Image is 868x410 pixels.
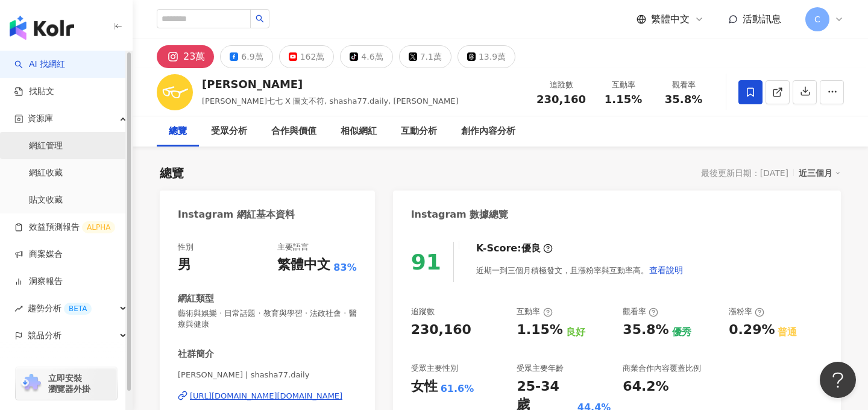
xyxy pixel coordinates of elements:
a: 網紅收藏 [29,167,63,179]
a: 網紅管理 [29,140,63,152]
span: 35.8% [665,93,702,106]
div: 觀看率 [661,79,706,91]
span: rise [14,304,23,313]
div: 互動率 [517,306,552,317]
div: 受眾主要年齡 [517,363,564,374]
span: [PERSON_NAME] | shasha77.daily [178,370,357,380]
div: 互動分析 [401,124,437,139]
div: Instagram 網紅基本資料 [178,208,295,221]
div: 網紅類型 [178,292,214,305]
div: 35.8% [623,321,668,339]
div: 總覽 [169,124,187,139]
div: 男 [178,256,191,274]
span: 藝術與娛樂 · 日常話題 · 教育與學習 · 法政社會 · 醫療與健康 [178,308,357,330]
a: 貼文收藏 [29,194,63,206]
div: 23萬 [183,48,205,65]
button: 13.9萬 [458,45,515,68]
span: 資源庫 [28,105,53,132]
button: 23萬 [157,45,214,68]
div: 230,160 [411,321,471,339]
div: K-Score : [476,242,553,255]
span: [PERSON_NAME]七七 X 圖文不符, shasha77.daily, [PERSON_NAME] [202,96,458,106]
button: 7.1萬 [399,45,451,68]
a: searchAI 找網紅 [14,58,65,71]
span: 立即安裝 瀏覽器外掛 [48,373,90,394]
span: 1.15% [605,93,642,106]
span: 查看說明 [649,265,683,275]
div: 性別 [178,242,193,253]
div: Instagram 數據總覽 [411,208,509,221]
a: 效益預測報告ALPHA [14,221,115,233]
div: 合作與價值 [271,124,316,139]
span: C [814,13,820,26]
a: [URL][DOMAIN_NAME][DOMAIN_NAME] [178,391,357,402]
div: 7.1萬 [420,48,442,65]
div: 受眾分析 [211,124,247,139]
span: 230,160 [536,93,586,106]
div: 受眾主要性別 [411,363,458,374]
span: 83% [333,261,356,274]
button: 4.6萬 [340,45,392,68]
div: BETA [64,303,92,315]
div: 觀看率 [623,306,658,317]
div: 近三個月 [799,165,841,181]
div: [URL][DOMAIN_NAME][DOMAIN_NAME] [190,391,342,402]
button: 162萬 [279,45,335,68]
div: 優秀 [672,326,691,339]
a: 找貼文 [14,86,54,98]
span: 競品分析 [28,322,61,349]
a: chrome extension立即安裝 瀏覽器外掛 [16,367,117,400]
div: 互動率 [600,79,646,91]
div: 0.29% [729,321,775,339]
div: 6.9萬 [241,48,263,65]
img: logo [10,16,74,40]
div: 良好 [566,326,585,339]
img: chrome extension [19,374,43,393]
a: 商案媒合 [14,248,63,260]
button: 查看說明 [649,258,684,282]
div: 13.9萬 [479,48,506,65]
div: 優良 [521,242,541,255]
div: 繁體中文 [277,256,330,274]
div: 最後更新日期：[DATE] [701,168,788,178]
div: 162萬 [300,48,325,65]
div: 普通 [778,326,797,339]
div: 主要語言 [277,242,309,253]
div: 1.15% [517,321,562,339]
button: 6.9萬 [220,45,272,68]
span: 繁體中文 [651,13,690,26]
div: 4.6萬 [361,48,383,65]
div: 女性 [411,377,438,396]
div: 漲粉率 [729,306,764,317]
div: 61.6% [441,382,474,396]
span: search [256,14,264,23]
span: 活動訊息 [743,13,781,25]
div: 91 [411,250,441,274]
div: 社群簡介 [178,348,214,361]
div: 追蹤數 [536,79,586,91]
iframe: Help Scout Beacon - Open [820,362,856,398]
div: 創作內容分析 [461,124,515,139]
div: 總覽 [160,165,184,181]
div: [PERSON_NAME] [202,77,458,92]
img: KOL Avatar [157,74,193,110]
a: 洞察報告 [14,276,63,288]
div: 近期一到三個月積極發文，且漲粉率與互動率高。 [476,258,684,282]
div: 相似網紅 [341,124,377,139]
div: 追蹤數 [411,306,435,317]
div: 商業合作內容覆蓋比例 [623,363,701,374]
div: 64.2% [623,377,668,396]
span: 趨勢分析 [28,295,92,322]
